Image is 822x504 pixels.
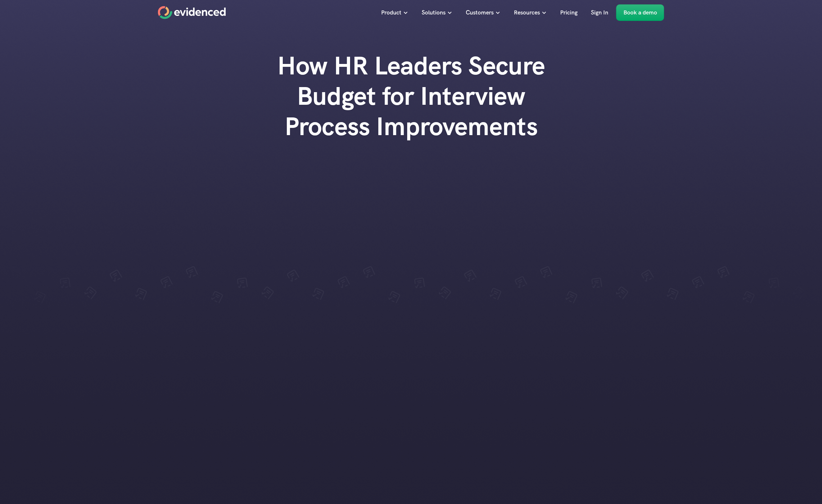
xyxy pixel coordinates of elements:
[381,8,401,17] p: Product
[616,4,664,21] a: Book a demo
[555,4,583,21] a: Pricing
[158,6,226,19] a: Home
[560,8,578,17] p: Pricing
[422,8,446,17] p: Solutions
[623,8,657,17] p: Book a demo
[267,51,556,142] h1: How HR Leaders Secure Budget for Interview Process Improvements
[514,8,540,17] p: Resources
[466,8,494,17] p: Customers
[591,8,608,17] p: Sign In
[379,184,443,199] a: Download a copy
[585,4,614,21] a: Sign In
